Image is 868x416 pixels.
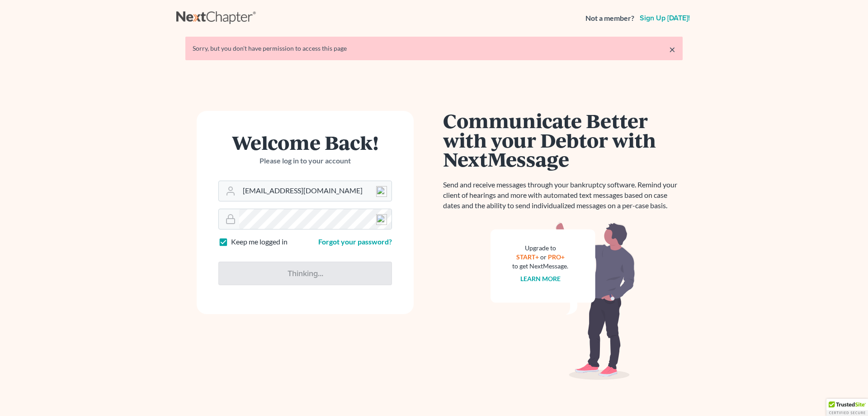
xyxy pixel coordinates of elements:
h1: Welcome Back! [218,133,392,152]
a: Forgot your password? [318,237,392,246]
div: TrustedSite Certified [826,399,868,416]
div: to get NextMessage. [512,262,568,271]
label: Keep me logged in [231,237,288,247]
h1: Communicate Better with your Debtor with NextMessage [443,111,683,169]
span: or [540,253,547,261]
strong: Not a member? [585,13,634,24]
a: START+ [516,253,539,261]
img: nextmessage_bg-59042aed3d76b12b5cd301f8e5b87938c9018125f34e5fa2b7a6b67550977c72.svg [491,222,635,380]
a: Learn more [520,275,561,282]
a: × [669,44,675,55]
div: Upgrade to [512,244,568,253]
p: Send and receive messages through your bankruptcy software. Remind your client of hearings and mo... [443,180,683,211]
input: Thinking... [218,262,392,285]
p: Please log in to your account [218,156,392,166]
div: Sorry, but you don't have permission to access this page [193,44,675,53]
img: npw-badge-icon-locked.svg [376,186,387,197]
a: PRO+ [548,253,565,261]
img: npw-badge-icon-locked.svg [376,214,387,225]
a: Sign up [DATE]! [638,14,692,22]
input: Email Address [239,181,392,201]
